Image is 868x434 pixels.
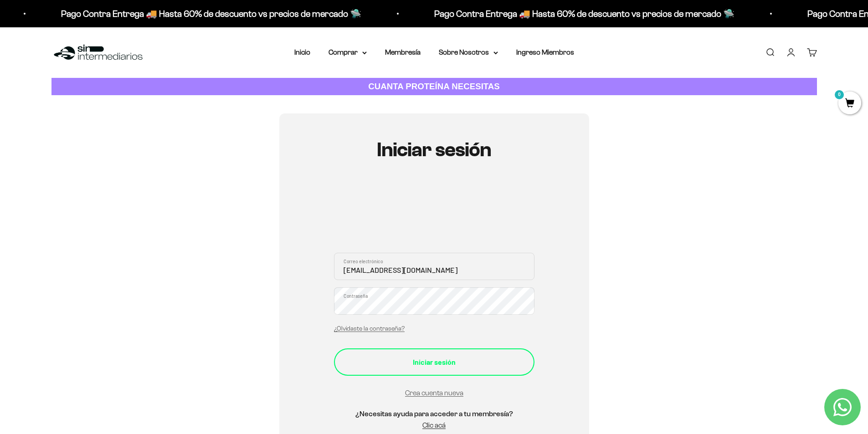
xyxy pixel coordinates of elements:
a: Crea cuenta nueva [405,389,463,397]
button: Iniciar sesión [334,348,534,376]
summary: Sobre Nosotros [439,46,498,58]
a: CUANTA PROTEÍNA NECESITAS [51,78,817,96]
strong: CUANTA PROTEÍNA NECESITAS [368,82,500,91]
p: Pago Contra Entrega 🚚 Hasta 60% de descuento vs precios de mercado 🛸 [347,6,647,21]
a: Inicio [294,48,310,56]
a: Clic acá [422,421,446,429]
mark: 0 [834,89,845,100]
h1: Iniciar sesión [334,139,534,161]
a: Membresía [385,48,421,56]
a: Ingreso Miembros [516,48,574,56]
iframe: Social Login Buttons [334,188,534,242]
a: 0 [838,99,861,109]
div: Iniciar sesión [352,356,516,368]
summary: Comprar [329,46,367,58]
h5: ¿Necesitas ayuda para acceder a tu membresía? [334,408,534,420]
a: ¿Olvidaste la contraseña? [334,325,405,332]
